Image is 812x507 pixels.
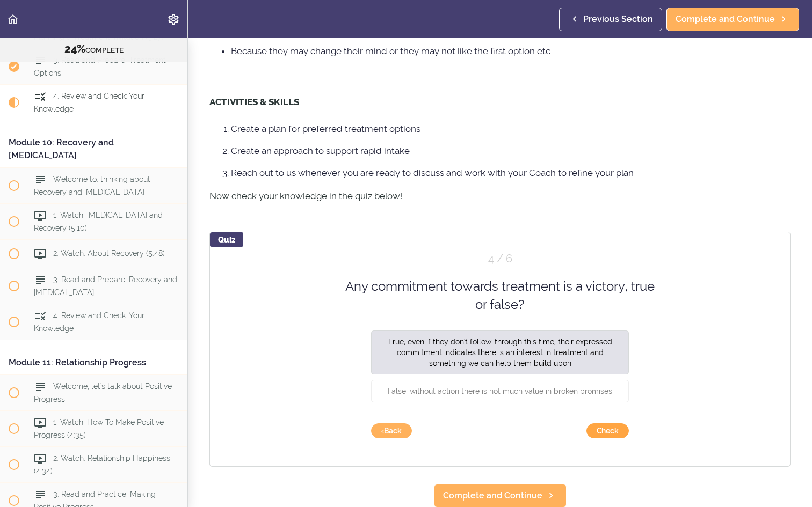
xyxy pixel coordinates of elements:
span: 24% [64,42,85,55]
li: Create an approach to support rapid intake [231,144,791,158]
li: Because they may change their mind or they may not like the first option etc [231,44,791,58]
span: 2. Watch: Relationship Happiness (4:34) [34,454,170,475]
button: False, without action there is not much value in broken promises [371,379,629,402]
svg: Settings Menu [167,13,180,26]
span: False, without action there is not much value in broken promises [388,386,612,395]
span: Complete and Continue [676,13,775,26]
span: 3. Read and Prepare: Recovery and [MEDICAL_DATA] [34,275,177,296]
li: Reach out to us whenever you are ready to discuss and work with your Coach to refine your plan [231,166,791,180]
span: 1. Watch: How To Make Positive Progress (4:35) [34,418,164,439]
a: Previous Section [559,8,662,31]
span: Complete and Continue [443,489,542,502]
span: 1. Watch: [MEDICAL_DATA] and Recovery (5:10) [34,211,163,232]
button: go back [371,423,412,438]
strong: ACTIVITIES & SKILLS [209,97,299,107]
div: Question 4 out of 6 [371,251,629,267]
svg: Back to course curriculum [6,13,19,26]
li: Create a plan for preferred treatment options [231,122,791,136]
span: 4. Review and Check: Your Knowledge [34,92,144,113]
span: 3. Read and Prepare: Treatment Options [34,56,166,77]
button: True, even if they don't follow. through this time, their expressed commitment indicates there is... [371,330,629,374]
span: 2. Watch: About Recovery (5:48) [53,249,165,258]
span: Previous Section [583,13,653,26]
span: 4. Review and Check: Your Knowledge [34,311,144,332]
a: Complete and Continue [666,8,799,31]
span: Now check your knowledge in the quiz below! [209,190,402,201]
span: Welcome to: thinking about Recovery and [MEDICAL_DATA] [34,175,150,196]
div: Any commitment towards treatment is a victory, true or false? [344,277,656,314]
span: True, even if they don't follow. through this time, their expressed commitment indicates there is... [388,337,612,367]
button: submit answer [586,423,629,438]
span: Welcome, let's talk about Positive Progress [34,382,172,403]
div: COMPLETE [13,42,174,56]
div: Quiz [210,232,243,247]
